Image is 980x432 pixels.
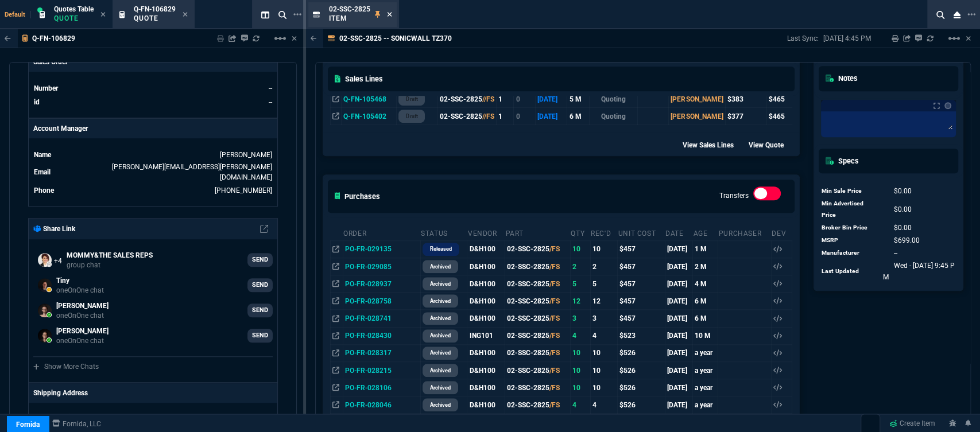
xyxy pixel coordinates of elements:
[274,8,291,22] nx-icon: Search
[343,224,420,241] th: Order
[430,331,451,340] p: archived
[536,91,567,108] td: [DATE]
[693,361,718,379] td: a year
[273,32,287,45] mat-icon: Example home icon
[693,224,718,241] th: Age
[549,314,560,322] span: /FS
[665,224,693,241] th: Date
[505,396,570,414] td: 02-SSC-2825
[56,286,104,295] p: oneOnOne chat
[821,247,956,259] tr: undefined
[590,379,618,396] td: 10
[536,108,567,125] td: [DATE]
[883,262,955,281] span: 1756935905511
[345,332,392,340] span: PO-FR-028430
[5,11,30,18] span: Default
[345,401,392,409] span: PO-FR-028046
[549,263,560,271] span: /FS
[467,396,505,414] td: D&H100
[467,240,505,258] td: D&H100
[467,361,505,379] td: D&H100
[332,314,339,322] nx-icon: Open In Opposite Panel
[618,258,665,275] td: $457
[590,344,618,361] td: 10
[332,263,339,271] nx-icon: Open In Opposite Panel
[753,186,781,205] div: Transfers
[618,327,665,344] td: $523
[821,221,882,234] td: Broker Bin Price
[821,247,882,259] td: Manufacturer
[215,186,272,194] a: 469-249-2107
[665,379,693,396] td: [DATE]
[430,262,451,271] p: archived
[9,9,223,22] body: Rich Text Area. Press ALT-0 for help.
[967,9,975,20] nx-icon: Open New Tab
[570,240,590,258] td: 10
[332,384,339,392] nx-icon: Open In Opposite Panel
[693,379,718,396] td: a year
[505,224,570,241] th: Part
[727,111,765,122] div: $377
[34,186,54,194] span: Phone
[570,361,590,379] td: 10
[100,10,106,20] nx-icon: Close Tab
[33,149,273,161] tr: undefined
[665,258,693,275] td: [DATE]
[590,224,618,241] th: Rec'd
[549,367,560,375] span: /FS
[549,280,560,288] span: /FS
[590,275,618,293] td: 5
[497,91,514,108] td: 1
[34,151,51,159] span: Name
[727,94,765,104] div: $383
[669,91,725,108] td: [PERSON_NAME]
[826,155,859,166] h5: Specs
[345,314,392,322] span: PO-FR-028741
[894,205,912,213] span: 0
[823,34,871,43] p: [DATE] 4:45 PM
[590,327,618,344] td: 4
[665,240,693,258] td: [DATE]
[420,224,467,241] th: Status
[220,151,272,159] a: [PERSON_NAME]
[567,91,589,108] td: 5 M
[821,197,956,221] tr: undefined
[56,275,104,286] p: Tiny
[34,168,51,176] span: Email
[826,73,858,84] h5: Notes
[549,332,560,340] span: /FS
[430,348,451,357] p: archived
[591,111,636,122] p: Quoting
[467,258,505,275] td: D&H100
[54,14,94,23] p: Quote
[570,310,590,327] td: 3
[665,396,693,414] td: [DATE]
[665,361,693,379] td: [DATE]
[292,34,297,43] a: Hide Workbench
[766,108,810,125] td: $465
[505,240,570,258] td: 02-SSC-2825
[693,258,718,275] td: 2 M
[467,275,505,293] td: D&H100
[549,349,560,357] span: /FS
[430,366,451,375] p: archived
[467,344,505,361] td: D&H100
[329,14,370,23] p: Item
[332,367,339,375] nx-icon: Open In Opposite Panel
[505,361,570,379] td: 02-SSC-2825
[749,139,794,150] div: View Quote
[683,139,744,150] div: View Sales Lines
[514,91,536,108] td: 0
[257,8,274,22] nx-icon: Split Panels
[332,401,339,409] nx-icon: Open In Opposite Panel
[821,197,882,221] td: Min Advertised Price
[966,34,971,43] a: Hide Workbench
[345,384,392,392] span: PO-FR-028106
[591,94,636,104] p: Quoting
[269,98,272,106] a: --
[293,9,301,20] nx-icon: Open New Tab
[332,349,339,357] nx-icon: Open In Opposite Panel
[570,327,590,344] td: 4
[949,8,965,22] nx-icon: Close Workbench
[567,108,589,125] td: 6 M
